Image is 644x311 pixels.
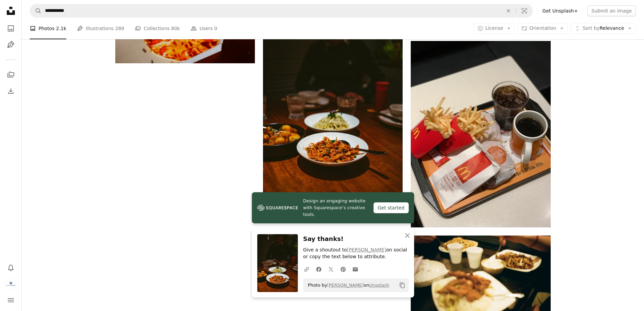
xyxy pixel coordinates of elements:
span: Photo by on [305,280,389,291]
a: a wooden table topped with plates of food [263,97,403,104]
a: Collections [4,68,18,82]
a: Design an engaging website with Squarespace’s creative tools.Get started [252,192,414,223]
a: [PERSON_NAME] [347,247,386,252]
a: Share on Pinterest [337,262,349,276]
h3: Say thanks! [303,234,409,244]
a: Users 0 [191,18,217,39]
span: 289 [115,25,124,32]
p: Give a shoutout to on social or copy the text below to attribute. [303,247,409,260]
a: Download History [4,84,18,98]
span: 80k [171,25,180,32]
form: Find visuals sitewide [30,4,533,18]
a: Share over email [349,262,361,276]
a: Share on Twitter [325,262,337,276]
span: Relevance [582,25,624,32]
a: Illustrations 289 [77,18,124,39]
span: 0 [214,25,217,32]
button: Menu [4,293,18,307]
img: file-1606177908946-d1eed1cbe4f5image [257,203,298,213]
button: Clear [501,4,516,17]
a: Illustrations [4,38,18,51]
button: License [474,23,515,34]
button: Search Unsplash [30,4,42,17]
div: Get started [374,202,409,213]
span: License [485,25,503,31]
a: Home — Unsplash [4,4,18,19]
button: Sort byRelevance [571,23,636,34]
button: Orientation [518,23,568,34]
button: Copy to clipboard [397,280,408,291]
a: Photos [4,22,18,35]
a: A person is cutting a piece of meat on a plate [411,279,550,285]
img: mcdonalds fries and mcdonald fries [411,41,550,227]
button: Notifications [4,261,18,274]
a: [PERSON_NAME] [327,283,364,288]
span: Design an engaging website with Squarespace’s creative tools. [303,198,368,218]
button: Submit an image [587,5,636,16]
button: Profile [4,277,18,291]
a: mcdonalds fries and mcdonald fries [411,131,550,137]
button: Visual search [516,4,532,17]
a: Get Unsplash+ [538,5,582,16]
a: Unsplash [369,283,389,288]
img: Avatar of user Allen Richard [5,279,16,289]
a: Collections 80k [135,18,180,39]
span: Sort by [582,25,599,31]
a: Share on Facebook [313,262,325,276]
span: Orientation [529,25,556,31]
